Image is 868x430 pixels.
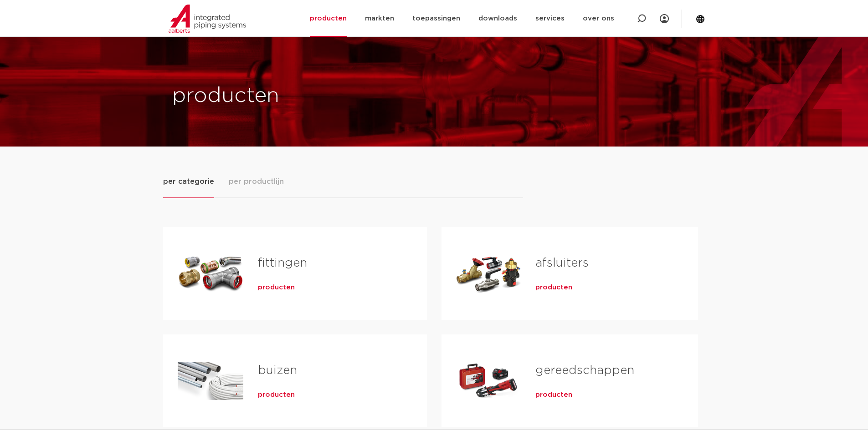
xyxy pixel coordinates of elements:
[172,81,430,111] h1: producten
[535,364,634,376] a: gereedschappen
[258,283,295,292] a: producten
[535,283,572,292] a: producten
[229,176,284,187] span: per productlijn
[535,390,572,400] a: producten
[163,176,214,187] span: per categorie
[258,390,295,400] a: producten
[535,257,589,269] a: afsluiters
[258,364,297,376] a: buizen
[258,257,307,269] a: fittingen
